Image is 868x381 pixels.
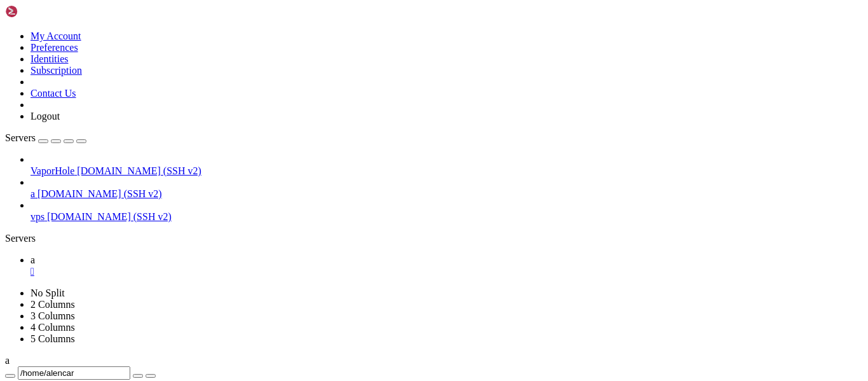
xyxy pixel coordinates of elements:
a: VaporHole [DOMAIN_NAME] (SSH v2) [31,165,863,177]
a: Subscription [31,65,82,76]
a: a [31,254,863,277]
a: a [DOMAIN_NAME] (SSH v2) [31,188,863,200]
a: 4 Columns [31,322,75,333]
span: Servers [5,132,36,143]
a: vps [DOMAIN_NAME] (SSH v2) [31,211,863,223]
li: a [DOMAIN_NAME] (SSH v2) [31,177,863,200]
a: My Account [31,31,81,41]
a: Contact Us [31,88,76,99]
div: Servers [5,233,863,244]
a:  [31,266,863,277]
span: a [31,254,35,265]
span: a [5,355,10,366]
span: [DOMAIN_NAME] (SSH v2) [37,188,162,199]
a: No Split [31,287,65,298]
span: [DOMAIN_NAME] (SSH v2) [77,165,201,176]
span: [DOMAIN_NAME] (SSH v2) [47,211,172,222]
a: Preferences [31,42,78,53]
input: Current Folder [18,366,130,380]
a: 2 Columns [31,299,75,310]
li: vps [DOMAIN_NAME] (SSH v2) [31,200,863,223]
a: Servers [5,132,86,143]
li: VaporHole [DOMAIN_NAME] (SSH v2) [31,154,863,177]
span: VaporHole [31,165,74,176]
a: 5 Columns [31,333,75,344]
a: Logout [31,111,60,121]
a: Identities [31,53,69,64]
img: Shellngn [5,5,78,18]
span: a [31,188,35,199]
span: vps [31,211,44,222]
a: 3 Columns [31,310,75,321]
